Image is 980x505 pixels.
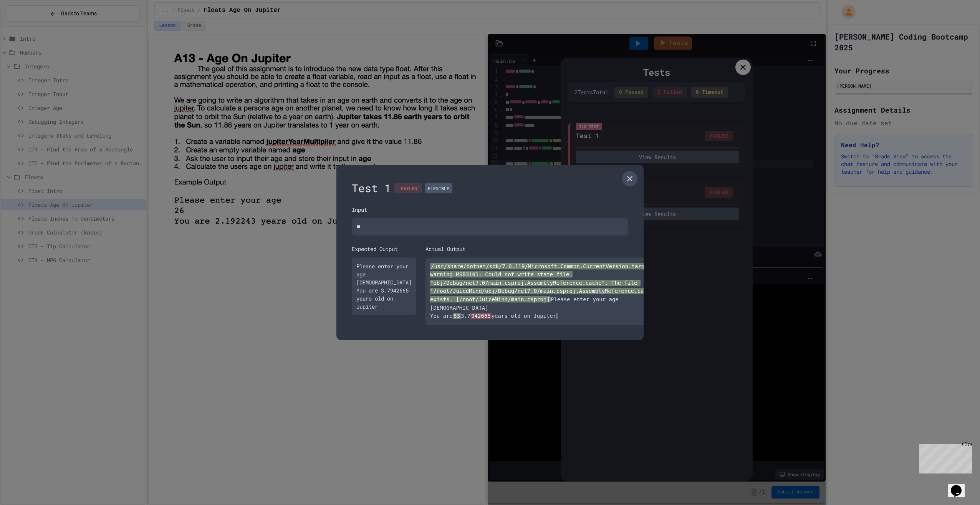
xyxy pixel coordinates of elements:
iframe: chat widget [916,441,972,473]
div: FLEXIBLE [425,183,452,193]
div: Input [352,206,628,214]
span: 53 [453,313,461,319]
span: 3.7 [461,313,470,319]
iframe: chat widget [948,474,972,497]
div: Actual Output [425,245,465,253]
div: Chat with us now!Close [3,3,53,49]
span: 942665 [470,313,492,319]
div: FAILED [394,183,422,193]
span: /usr/share/dotnet/sdk/7.0.119/Microsoft.Common.CurrentVersion.targets(2352,5): warning MSB3101: C... [430,263,687,302]
div: Test 1 [352,180,628,196]
div: Expected Output [352,245,416,253]
span: years old on Jupiter [492,313,556,319]
span: Please enter your age [DEMOGRAPHIC_DATA] You are [430,296,619,319]
div: Please enter your age [DEMOGRAPHIC_DATA] You are 3.7942665 years old on Jupiter [352,257,416,315]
